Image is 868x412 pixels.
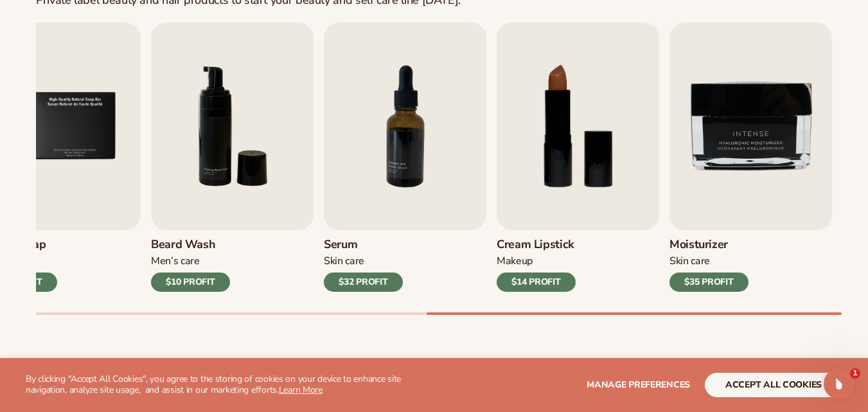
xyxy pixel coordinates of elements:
a: Learn More [279,384,323,396]
button: accept all cookies [705,373,842,397]
h3: Moisturizer [669,238,748,252]
a: 9 / 9 [669,22,832,292]
div: $10 PROFIT [151,273,230,292]
p: By clicking "Accept All Cookies", you agree to the storing of cookies on your device to enhance s... [26,374,429,396]
div: $35 PROFIT [669,273,748,292]
div: Skin Care [324,255,403,268]
span: Manage preferences [587,379,690,391]
h3: Cream Lipstick [497,238,576,252]
button: Manage preferences [587,373,690,397]
a: 6 / 9 [151,22,314,292]
h3: Serum [324,238,403,252]
div: Men’s Care [151,255,230,268]
div: $14 PROFIT [497,273,576,292]
h3: Beard Wash [151,238,230,252]
a: 8 / 9 [497,22,659,292]
div: Skin Care [669,255,748,268]
span: 1 [850,368,860,379]
a: 7 / 9 [324,22,486,292]
div: $32 PROFIT [324,273,403,292]
div: Makeup [497,255,576,268]
iframe: Intercom live chat [824,368,855,399]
